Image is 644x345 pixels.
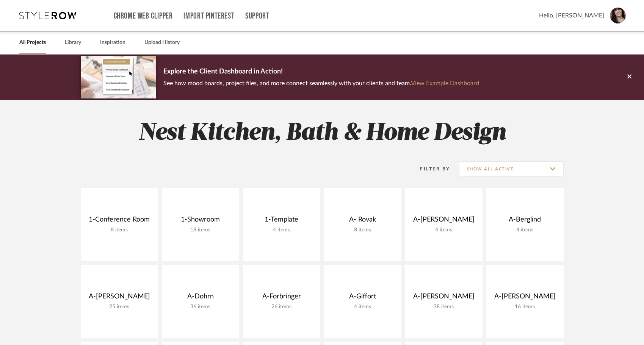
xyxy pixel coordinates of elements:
div: A-[PERSON_NAME] [492,292,558,304]
a: Import Pinterest [183,13,234,19]
div: 38 items [411,304,476,310]
div: 4 items [330,304,395,310]
p: Explore the Client Dashboard in Action! [163,66,479,78]
div: A- Rovak [330,215,395,227]
div: 8 items [87,227,152,233]
div: 1-Showroom [168,215,233,227]
span: Hello, [PERSON_NAME] [539,11,604,20]
div: A-[PERSON_NAME] [87,292,152,304]
p: See how mood boards, project files, and more connect seamlessly with your clients and team. [163,78,479,89]
div: A-Dohrn [168,292,233,304]
div: 1-Template [249,215,314,227]
div: A-Berglind [492,215,558,227]
div: 16 items [492,304,558,310]
div: 26 items [249,304,314,310]
div: A-Giffort [330,292,395,304]
div: 8 items [330,227,395,233]
div: A-[PERSON_NAME] [411,215,476,227]
div: Filter By [411,165,450,173]
a: Chrome Web Clipper [114,13,173,19]
a: Support [245,13,269,19]
a: Library [65,37,81,48]
div: 4 items [249,227,314,233]
img: d5d033c5-7b12-40c2-a960-1ecee1989c38.png [81,56,156,98]
a: Upload History [144,37,180,48]
div: A-Forbringer [249,292,314,304]
div: 4 items [492,227,558,233]
div: 25 items [87,304,152,310]
h2: Nest Kitchen, Bath & Home Design [49,119,595,147]
a: View Example Dashboard [411,80,479,86]
a: All Projects [19,37,46,48]
div: A-[PERSON_NAME] [411,292,476,304]
a: Inspiration [100,37,125,48]
div: 1-Conference Room [87,215,152,227]
div: 4 items [411,227,476,233]
div: 36 items [168,304,233,310]
img: avatar [610,8,626,23]
div: 18 items [168,227,233,233]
